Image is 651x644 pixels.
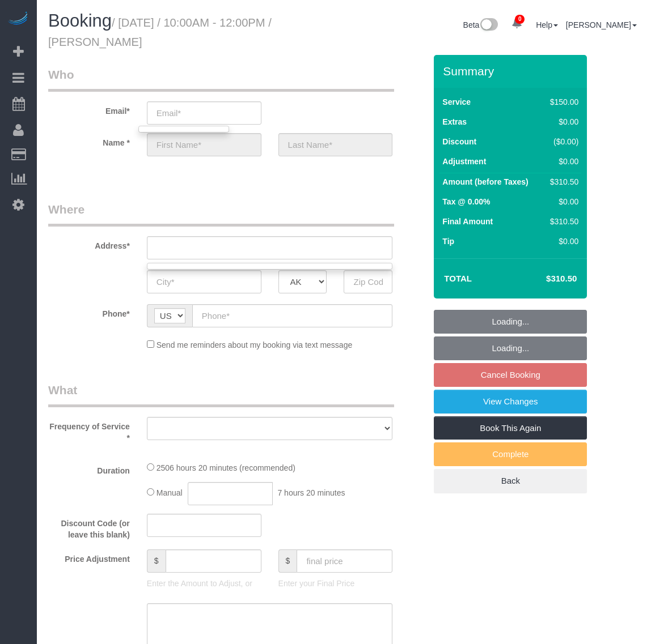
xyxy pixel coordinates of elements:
div: $0.00 [546,196,578,207]
a: [PERSON_NAME] [566,20,637,29]
input: Email* [147,101,261,125]
h3: Summary [443,65,581,78]
span: $ [278,549,297,573]
a: View Changes [434,390,587,413]
label: Address* [40,236,138,251]
a: Beta [463,20,498,29]
div: $0.00 [546,236,578,247]
input: Zip Code* [344,270,392,293]
label: Discount [442,136,476,147]
label: Service [442,96,471,108]
input: First Name* [147,133,261,156]
label: Amount (before Taxes) [442,176,528,187]
label: Phone* [40,304,138,319]
p: Enter your Final Price [278,578,393,589]
img: Automaid Logo [7,11,29,27]
label: Duration [40,461,138,476]
div: $310.50 [546,216,578,227]
div: ($0.00) [546,136,578,147]
input: Last Name* [278,133,393,156]
label: Adjustment [442,156,486,167]
p: Enter the Amount to Adjust, or [147,578,261,589]
div: $310.50 [546,176,578,187]
label: Price Adjustment [40,549,138,565]
img: New interface [479,18,498,33]
span: Manual [157,488,183,497]
span: Send me reminders about my booking via text message [157,340,353,349]
label: Email* [40,101,138,117]
div: $150.00 [546,96,578,108]
legend: What [48,382,394,407]
label: Final Amount [442,216,493,227]
a: Back [434,469,587,493]
span: 7 hours 20 minutes [277,488,345,497]
label: Discount Code (or leave this blank) [40,514,138,540]
input: final price [297,549,392,573]
a: Help [536,20,558,29]
label: Name * [40,133,138,148]
a: Book This Again [434,416,587,440]
span: 0 [515,15,525,24]
div: $0.00 [546,116,578,127]
span: 2506 hours 20 minutes (recommended) [157,463,295,472]
label: Extras [442,116,467,127]
div: $0.00 [546,156,578,167]
strong: Total [444,274,472,283]
legend: Where [48,201,394,227]
input: City* [147,270,261,293]
input: Phone* [192,304,393,327]
legend: Who [48,66,394,92]
label: Tip [442,236,454,247]
label: Tax @ 0.00% [442,196,490,207]
span: Booking [48,11,112,31]
span: $ [147,549,166,573]
label: Frequency of Service * [40,417,138,443]
a: 0 [506,11,528,36]
h4: $310.50 [512,274,577,284]
small: / [DATE] / 10:00AM - 12:00PM / [PERSON_NAME] [48,16,272,48]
